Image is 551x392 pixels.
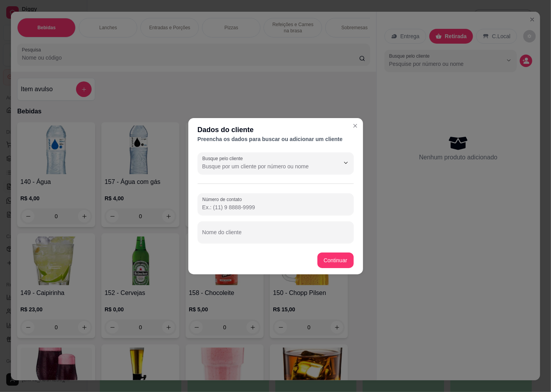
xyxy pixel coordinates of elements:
input: Busque pelo cliente [202,162,327,170]
label: Número de contato [202,196,244,202]
button: Close [349,119,361,132]
label: Busque pelo cliente [202,155,245,161]
button: Show suggestions [340,156,352,169]
input: Número de contato [202,203,349,211]
input: Nome do cliente [202,231,349,239]
button: Continuar [317,253,354,268]
div: Preencha os dados para buscar ou adicionar um cliente [197,135,353,143]
div: Dados do cliente [197,124,353,135]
